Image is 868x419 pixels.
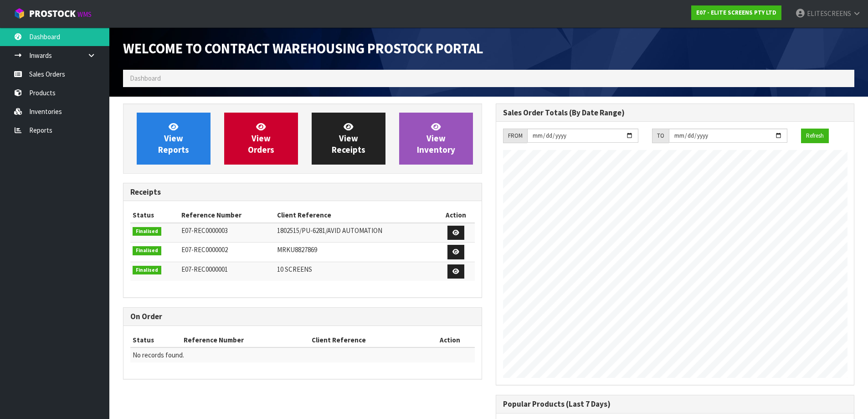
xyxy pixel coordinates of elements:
span: View Orders [248,121,274,155]
a: ViewReceipts [312,113,385,165]
div: FROM [503,129,527,143]
th: Action [425,333,475,347]
span: View Receipts [332,121,365,155]
a: ViewInventory [399,113,473,165]
span: 10 SCREENS [277,265,312,274]
h3: Sales Order Totals (By Date Range) [503,109,847,117]
a: ViewReports [137,113,211,165]
span: Dashboard [130,74,161,83]
span: E07-REC0000003 [181,226,228,235]
span: Finalised [133,266,161,275]
span: View Inventory [417,121,455,155]
th: Action [437,208,474,222]
th: Status [130,208,179,222]
span: 1802515/PU-6281/AVID AUTOMATION [277,226,382,235]
span: ELITESCREENS [807,9,851,18]
span: ProStock [29,8,76,20]
span: Finalised [133,227,161,236]
span: View Reports [158,121,189,155]
img: cube-alt.png [14,8,25,19]
span: MRKU8827869 [277,245,317,254]
h3: On Order [130,312,475,321]
button: Refresh [801,129,829,143]
span: E07-REC0000001 [181,265,228,274]
th: Status [130,333,181,347]
small: WMS [77,10,92,19]
td: No records found. [130,347,475,362]
th: Reference Number [181,333,309,347]
th: Client Reference [309,333,425,347]
span: E07-REC0000002 [181,245,228,254]
th: Reference Number [179,208,275,222]
span: Welcome to Contract Warehousing ProStock Portal [123,40,483,57]
th: Client Reference [275,208,437,222]
strong: E07 - ELITE SCREENS PTY LTD [696,9,776,16]
span: Finalised [133,246,161,255]
a: ViewOrders [224,113,298,165]
div: TO [652,129,669,143]
h3: Receipts [130,188,475,197]
h3: Popular Products (Last 7 Days) [503,400,847,409]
